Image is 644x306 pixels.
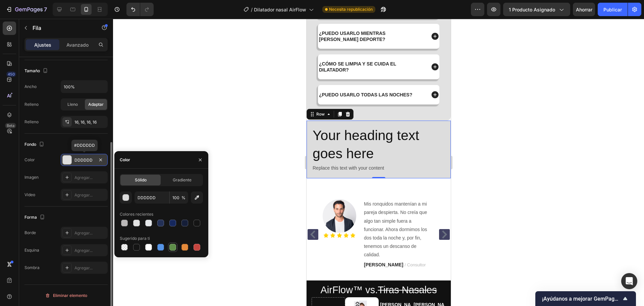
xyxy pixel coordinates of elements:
[88,102,104,107] font: Adaptar
[329,7,373,12] font: Necesita republicación
[135,191,169,204] input: Por ejemplo: FFFFFF
[74,248,93,253] font: Agregar...
[542,296,622,302] font: ¡Ayúdanos a mejorar GemPages!
[307,19,451,306] iframe: Área de diseño
[120,236,150,241] font: Sugerido para ti
[24,157,35,162] font: Color
[7,123,14,128] font: Beta
[8,72,15,77] font: 450
[74,265,93,270] font: Agregar...
[576,7,592,12] font: Ahorrar
[61,81,107,93] input: Auto
[24,119,39,124] font: Relleno
[251,7,253,12] font: /
[24,215,37,220] font: Forma
[24,175,39,180] font: Imagen
[603,7,622,12] font: Publicar
[106,283,139,295] p: [PERSON_NAME] Nasal
[173,177,192,182] font: Gradiente
[503,3,570,16] button: 1 producto asignado
[24,265,40,270] font: Sombra
[73,283,105,295] p: [PERSON_NAME]
[74,158,93,163] font: DDDDDD
[181,195,185,200] font: %
[74,120,97,125] font: 16, 16, 16, 16
[3,3,50,16] button: 7
[24,290,108,301] button: Eliminar elemento
[254,7,306,12] font: Dilatador nasal AirFlow
[24,84,37,89] font: Ancho
[24,230,36,235] font: Borde
[53,293,87,298] font: Eliminar elemento
[120,212,153,217] font: Colores recientes
[47,281,64,298] img: gempages_432750572815254551-ed277097-1547-4c82-9ab3-bfc670e67ef5.png
[24,68,40,73] font: Tamaño
[135,177,147,182] font: Sólido
[24,192,35,197] font: Video
[33,24,90,32] p: Fila
[24,142,36,147] font: Fondo
[67,102,78,107] font: Lleno
[34,42,51,48] font: Ajustes
[74,192,93,198] font: Agregar...
[126,3,154,16] div: Deshacer/Rehacer
[24,102,39,107] font: Relleno
[598,3,628,16] button: Publicar
[74,175,93,180] font: Agregar...
[573,3,595,16] button: Ahorrar
[24,248,39,253] font: Esquina
[120,157,130,162] font: Color
[542,295,629,303] button: Mostrar encuesta - ¡Ayúdanos a mejorar GemPages!
[621,273,637,289] div: Abrir Intercom Messenger
[74,230,93,235] font: Agregar...
[66,42,89,48] font: Avanzado
[33,25,41,31] font: Fila
[509,7,555,12] font: 1 producto asignado
[44,6,47,13] font: 7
